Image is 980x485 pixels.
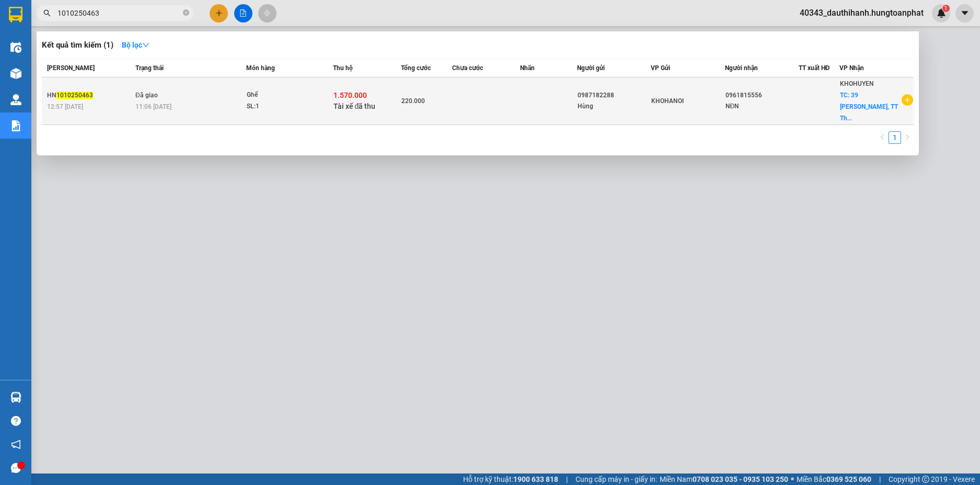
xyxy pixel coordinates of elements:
div: SL: 1 [247,101,325,112]
span: notification [11,439,21,449]
li: Next Page [901,131,914,144]
button: Bộ lọcdown [113,37,158,53]
span: search [43,9,51,17]
span: Tài xế đã thu [333,102,376,110]
span: VP Gửi [651,64,670,72]
span: Nhãn [520,64,535,72]
input: Tìm tên, số ĐT hoặc mã đơn [57,7,181,19]
span: right [904,134,910,140]
button: left [876,131,889,144]
span: 11:06 [DATE] [135,103,171,110]
img: logo-vxr [9,7,22,22]
span: KHOHANOI [651,97,684,105]
span: TC: 39 [PERSON_NAME], TT Th... [840,92,898,122]
h3: Kết quả tìm kiếm ( 1 ) [42,40,113,51]
div: Hùng [578,101,650,112]
a: 1 [889,132,901,143]
span: 1.570.000 [333,91,367,99]
div: 0961815556 [725,90,798,101]
span: VP Nhận [839,64,864,72]
span: close-circle [183,9,189,16]
div: NĐN [725,101,798,112]
strong: Bộ lọc [122,41,149,49]
span: TT xuất HĐ [799,64,830,72]
span: Trạng thái [135,64,164,72]
span: 220.000 [401,97,425,105]
button: right [901,131,914,144]
img: warehouse-icon [10,392,21,403]
img: warehouse-icon [10,94,21,105]
span: Chưa cước [452,64,483,72]
span: plus-circle [902,94,913,106]
span: Món hàng [246,64,275,72]
span: close-circle [183,8,189,18]
span: Người gửi [577,64,605,72]
div: HN [47,90,132,101]
div: 0987182288 [578,90,650,101]
li: Previous Page [876,131,889,144]
img: solution-icon [10,120,21,131]
span: down [142,41,149,49]
span: [PERSON_NAME] [47,64,95,72]
div: Ghế [247,89,325,101]
span: KHOHUYEN [840,80,874,87]
span: 12:57 [DATE] [47,103,83,110]
span: Đã giao [135,92,158,99]
span: question-circle [11,416,21,426]
span: Tổng cước [401,64,431,72]
img: warehouse-icon [10,68,21,79]
img: warehouse-icon [10,42,21,53]
span: 1010250463 [56,92,93,99]
span: message [11,463,21,473]
span: left [879,134,885,140]
span: Thu hộ [333,64,353,72]
li: 1 [889,131,901,144]
span: Người nhận [725,64,758,72]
